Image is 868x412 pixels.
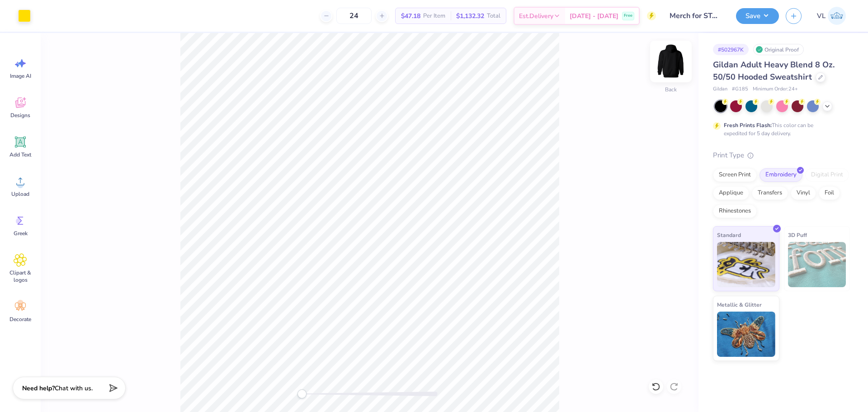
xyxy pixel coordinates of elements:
[456,11,484,21] span: $1,132.32
[624,13,632,19] span: Free
[788,242,846,287] img: 3D Puff
[828,7,846,25] img: Vincent Lloyd Laurel
[9,316,31,323] span: Decorate
[713,44,749,55] div: # 502967K
[753,44,804,55] div: Original Proof
[653,43,689,80] img: Back
[717,300,762,309] span: Metallic & Glitter
[791,186,816,200] div: Vinyl
[10,112,30,119] span: Designs
[11,190,29,198] span: Upload
[724,121,835,137] div: This color can be expedited for 5 day delivery.
[717,230,741,240] span: Standard
[487,11,500,21] span: Total
[663,7,729,25] input: Untitled Design
[665,85,677,94] div: Back
[401,11,420,21] span: $47.18
[9,151,31,158] span: Add Text
[717,242,775,287] img: Standard
[753,85,798,93] span: Minimum Order: 24 +
[713,59,835,82] span: Gildan Adult Heavy Blend 8 Oz. 50/50 Hooded Sweatshirt
[717,312,775,357] img: Metallic & Glitter
[22,384,55,393] strong: Need help?
[805,168,849,182] div: Digital Print
[752,186,788,200] div: Transfers
[10,72,31,80] span: Image AI
[297,389,307,398] div: Accessibility label
[788,230,807,240] span: 3D Puff
[519,11,553,21] span: Est. Delivery
[732,85,748,93] span: # G185
[813,7,850,25] a: VL
[736,8,779,24] button: Save
[14,230,28,237] span: Greek
[819,186,840,200] div: Foil
[713,85,727,93] span: Gildan
[5,269,35,284] span: Clipart & logos
[336,8,372,24] input: – –
[724,122,772,129] strong: Fresh Prints Flash:
[713,168,757,182] div: Screen Print
[713,186,749,200] div: Applique
[570,11,618,21] span: [DATE] - [DATE]
[423,11,445,21] span: Per Item
[55,384,93,393] span: Chat with us.
[759,168,802,182] div: Embroidery
[817,11,826,21] span: VL
[713,204,757,218] div: Rhinestones
[713,150,850,161] div: Print Type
